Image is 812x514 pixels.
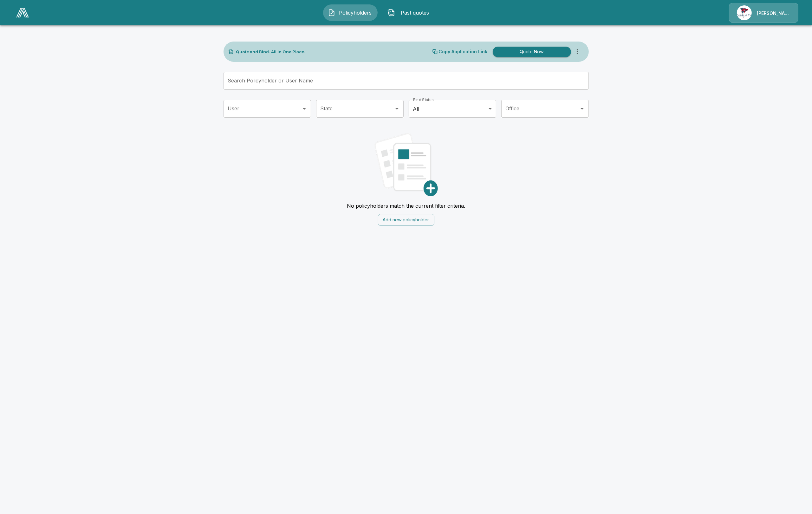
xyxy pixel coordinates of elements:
[338,9,373,16] span: Policyholders
[578,104,587,113] button: Open
[378,214,434,226] button: Add new policyholder
[729,3,798,23] a: Agency Icon[PERSON_NAME] & Cay
[236,50,306,54] p: Quote and Bind. All in One Place.
[387,9,395,16] img: Past quotes Icon
[328,9,335,16] img: Policyholders Icon
[413,97,434,102] label: Bind Status
[383,4,437,21] button: Past quotes IconPast quotes
[571,45,584,58] button: more
[398,9,432,16] span: Past quotes
[757,10,790,16] p: [PERSON_NAME] & Cay
[393,104,401,113] button: Open
[439,49,488,54] p: Copy Application Link
[16,8,29,17] img: AA Logo
[347,203,465,209] p: No policyholders match the current filter criteria.
[323,4,378,21] button: Policyholders IconPolicyholders
[409,100,496,118] div: All
[737,5,752,20] img: Agency Icon
[378,216,434,223] a: Add new policyholder
[490,47,571,57] a: Quote Now
[300,104,309,113] button: Open
[493,47,571,57] button: Quote Now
